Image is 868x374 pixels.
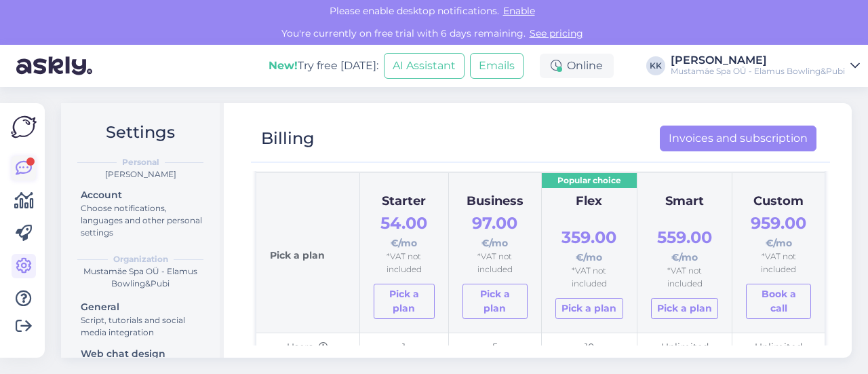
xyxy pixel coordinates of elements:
[732,333,825,362] td: Unlimited
[72,168,209,181] div: [PERSON_NAME]
[555,265,623,290] div: *VAT not included
[270,187,346,320] div: Pick a plan
[81,202,203,239] div: Choose notifications, languages and other personal settings
[81,300,203,314] div: General
[470,53,524,79] button: Emails
[72,119,209,145] h2: Settings
[75,186,209,241] a: AccountChoose notifications, languages and other personal settings
[462,284,528,319] a: Pick a plan
[359,333,448,362] td: 1
[651,192,719,211] div: Smart
[384,53,465,79] button: AI Assistant
[269,59,298,72] b: New!
[671,66,845,77] div: Mustamäe Spa OÜ - Elamus Bowling&Pubi
[462,250,528,276] div: *VAT not included
[746,250,811,276] div: *VAT not included
[113,253,168,265] b: Organization
[448,333,541,362] td: 5
[671,55,845,66] div: [PERSON_NAME]
[462,210,528,250] div: €/mo
[374,250,435,276] div: *VAT not included
[75,298,209,341] a: GeneralScript, tutorials and social media integration
[72,265,209,290] div: Mustamäe Spa OÜ - Elamus Bowling&Pubi
[660,126,816,151] a: Invoices and subscription
[746,284,811,319] button: Book a call
[555,298,623,319] a: Pick a plan
[542,173,637,189] div: Popular choice
[555,192,623,211] div: Flex
[746,192,811,211] div: Custom
[11,114,37,140] img: Askly Logo
[651,225,719,265] div: €/mo
[261,126,315,151] div: Billing
[499,5,539,17] span: Enable
[646,56,665,75] div: KK
[526,27,587,39] a: See pricing
[542,333,637,362] td: 10
[462,192,528,211] div: Business
[380,213,427,233] span: 54.00
[657,227,712,247] span: 559.00
[81,347,203,361] div: Web chat design
[651,298,719,319] a: Pick a plan
[651,265,719,290] div: *VAT not included
[746,210,811,250] div: €/mo
[269,58,378,74] div: Try free [DATE]:
[122,156,159,168] b: Personal
[81,314,203,339] div: Script, tutorials and social media integration
[256,333,359,362] td: Users
[555,225,623,265] div: €/mo
[472,213,517,233] span: 97.00
[561,227,616,247] span: 359.00
[751,213,806,233] span: 959.00
[81,188,203,202] div: Account
[374,192,435,211] div: Starter
[374,210,435,250] div: €/mo
[637,333,732,362] td: Unlimited
[540,54,614,78] div: Online
[374,284,435,319] a: Pick a plan
[671,55,860,77] a: [PERSON_NAME]Mustamäe Spa OÜ - Elamus Bowling&Pubi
